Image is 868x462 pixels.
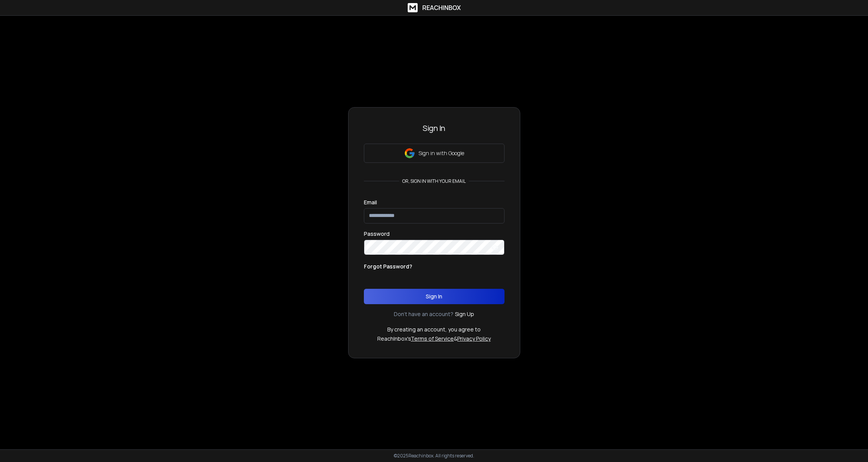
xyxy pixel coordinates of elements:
[394,310,453,318] p: Don't have an account?
[364,200,377,205] label: Email
[387,326,481,333] p: By creating an account, you agree to
[408,3,461,12] a: ReachInbox
[418,149,464,157] p: Sign in with Google
[364,231,390,237] label: Password
[457,335,491,342] a: Privacy Policy
[364,144,505,163] button: Sign in with Google
[422,3,461,12] h1: ReachInbox
[411,335,454,342] a: Terms of Service
[399,178,469,184] p: or, sign in with your email
[377,335,491,343] p: ReachInbox's &
[455,310,474,318] a: Sign Up
[364,263,412,270] p: Forgot Password?
[394,453,474,459] p: © 2025 Reachinbox. All rights reserved.
[364,289,505,304] button: Sign In
[364,123,505,134] h3: Sign In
